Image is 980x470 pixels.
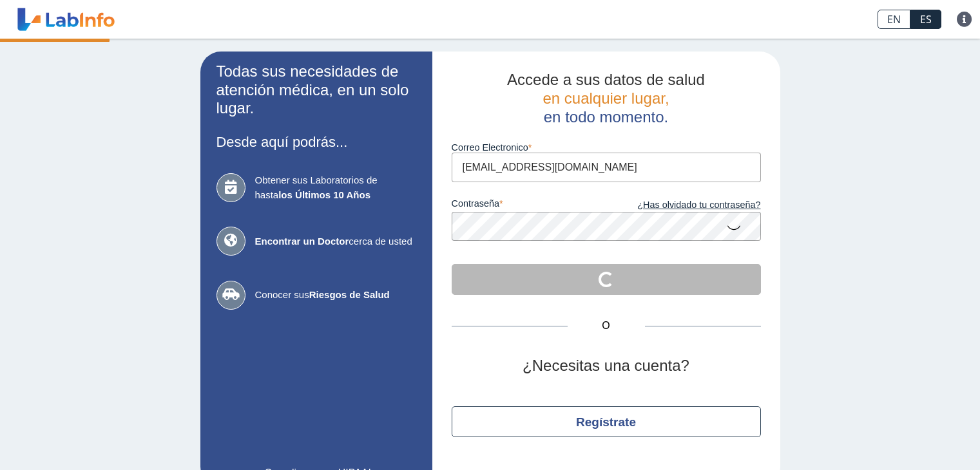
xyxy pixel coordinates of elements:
a: EN [878,10,910,29]
span: O [568,318,645,334]
span: Obtener sus Laboratorios de hasta [255,173,416,202]
a: ¿Has olvidado tu contraseña? [606,198,761,212]
h3: Desde aquí podrás... [216,134,416,150]
label: Correo Electronico [452,142,761,153]
h2: ¿Necesitas una cuenta? [452,357,761,375]
span: Conocer sus [255,288,416,303]
span: en todo momento. [544,108,668,126]
b: Encontrar un Doctor [255,236,349,247]
a: ES [910,10,941,29]
span: Accede a sus datos de salud [507,71,705,88]
button: Regístrate [452,406,761,437]
label: contraseña [452,198,606,212]
span: en cualquier lugar, [543,89,669,107]
span: cerca de usted [255,234,416,249]
b: los Últimos 10 Años [278,189,370,200]
b: Riesgos de Salud [309,289,390,300]
h2: Todas sus necesidades de atención médica, en un solo lugar. [216,62,416,118]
